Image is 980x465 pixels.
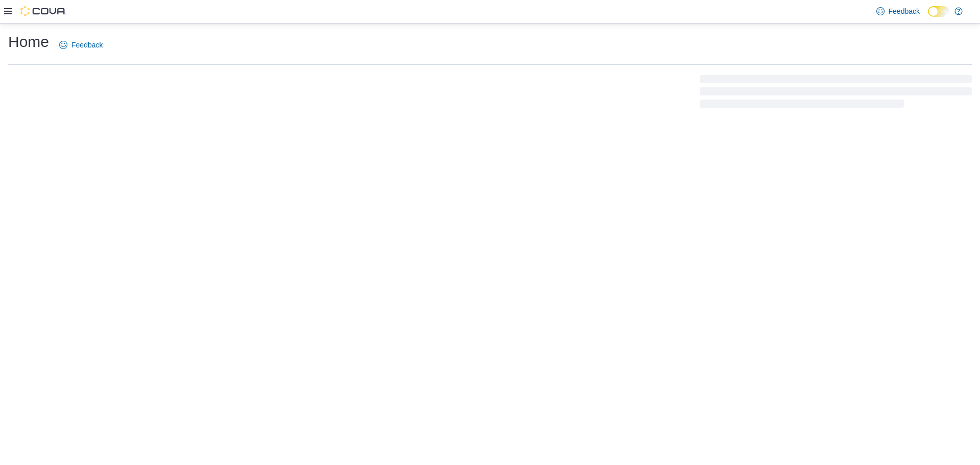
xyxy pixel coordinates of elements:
[700,77,972,110] span: Loading
[55,35,107,55] a: Feedback
[872,1,924,21] a: Feedback
[71,40,103,50] span: Feedback
[20,6,66,16] img: Cova
[889,6,920,16] span: Feedback
[928,6,949,17] input: Dark Mode
[8,32,49,52] h1: Home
